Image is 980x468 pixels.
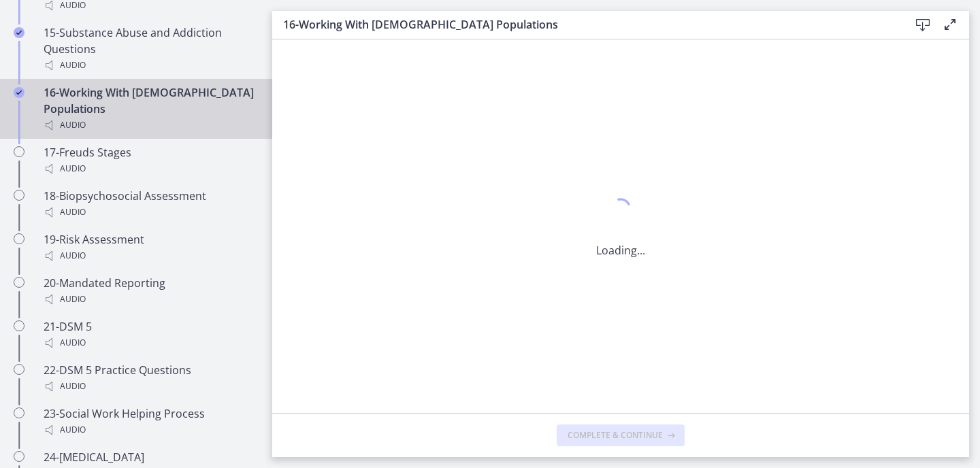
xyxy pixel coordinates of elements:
[44,204,256,220] div: Audio
[44,335,256,351] div: Audio
[44,318,256,351] div: 21-DSM 5
[44,231,256,264] div: 19-Risk Assessment
[44,405,256,438] div: 23-Social Work Helping Process
[44,248,256,264] div: Audio
[44,161,256,177] div: Audio
[14,87,24,98] i: Completed
[44,188,256,220] div: 18-Biopsychosocial Assessment
[283,16,887,33] h3: 16-Working With [DEMOGRAPHIC_DATA] Populations
[44,275,256,307] div: 20-Mandated Reporting
[44,378,256,395] div: Audio
[44,291,256,307] div: Audio
[557,424,685,446] button: Complete & continue
[14,27,24,38] i: Completed
[44,362,256,395] div: 22-DSM 5 Practice Questions
[44,422,256,438] div: Audio
[44,84,256,133] div: 16-Working With [DEMOGRAPHIC_DATA] Populations
[596,242,645,258] p: Loading...
[44,24,256,73] div: 15-Substance Abuse and Addiction Questions
[44,117,256,133] div: Audio
[44,144,256,177] div: 17-Freuds Stages
[44,57,256,73] div: Audio
[568,430,663,441] span: Complete & continue
[596,195,645,226] div: 1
